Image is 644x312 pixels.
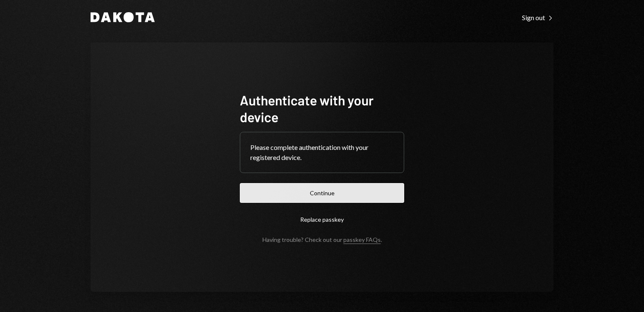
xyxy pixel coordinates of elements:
[250,142,394,163] div: Please complete authentication with your registered device.
[262,236,382,243] div: Having trouble? Check out our .
[343,236,381,244] a: passkey FAQs
[522,13,553,22] div: Sign out
[240,183,404,203] button: Continue
[240,210,404,229] button: Replace passkey
[522,13,553,22] a: Sign out
[240,92,404,125] h1: Authenticate with your device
